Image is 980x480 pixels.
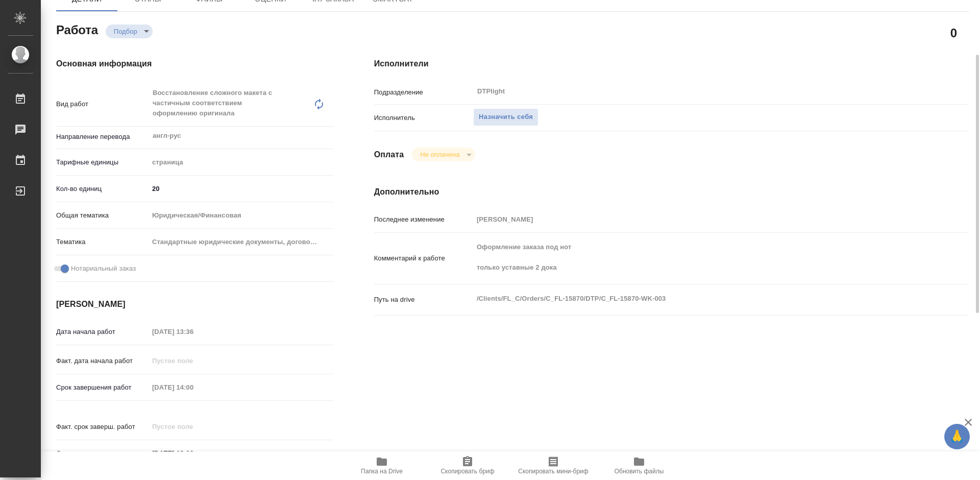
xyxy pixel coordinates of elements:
p: Тематика [56,237,149,247]
span: Скопировать бриф [440,468,494,475]
button: Обновить файлы [596,451,682,480]
h2: Работа [56,20,98,38]
input: ✎ Введи что-нибудь [149,446,238,461]
p: Срок завершения работ [56,382,149,393]
h2: 0 [950,24,957,41]
h4: Дополнительно [374,186,969,198]
p: Кол-во единиц [56,184,149,194]
button: 🙏 [944,424,970,449]
p: Факт. срок заверш. работ [56,422,149,432]
div: Подбор [412,148,475,161]
input: Пустое поле [149,324,238,339]
input: Пустое поле [473,212,919,227]
p: Тарифные единицы [56,157,149,167]
input: ✎ Введи что-нибудь [149,181,333,196]
span: Нотариальный заказ [71,263,136,274]
button: Не оплачена [417,150,462,159]
span: Скопировать мини-бриф [518,468,588,475]
button: Назначить себя [473,108,538,126]
p: Срок завершения услуги [56,448,149,459]
h4: Исполнители [374,58,969,70]
h4: Оплата [374,149,404,161]
input: Пустое поле [149,419,238,434]
button: Папка на Drive [339,451,425,480]
span: 🙏 [948,426,966,447]
div: Подбор [106,25,153,38]
div: Стандартные юридические документы, договоры, уставы [149,233,333,251]
p: Последнее изменение [374,214,473,225]
span: Обновить файлы [615,468,664,475]
span: Назначить себя [479,111,533,123]
button: Скопировать мини-бриф [510,451,596,480]
p: Вид работ [56,99,149,109]
h4: Основная информация [56,58,333,70]
span: Папка на Drive [361,468,403,475]
div: страница [149,154,333,171]
p: Общая тематика [56,210,149,221]
p: Подразделение [374,87,473,98]
button: Подбор [111,27,140,36]
p: Исполнитель [374,113,473,123]
div: Юридическая/Финансовая [149,207,333,224]
input: Пустое поле [149,353,238,368]
button: Скопировать бриф [425,451,510,480]
textarea: /Clients/FL_C/Orders/C_FL-15870/DTP/C_FL-15870-WK-003 [473,290,919,307]
h4: [PERSON_NAME] [56,298,333,310]
p: Факт. дата начала работ [56,356,149,366]
textarea: Оформление заказа под нот только уставные 2 дока [473,238,919,276]
p: Путь на drive [374,295,473,305]
p: Дата начала работ [56,327,149,337]
p: Направление перевода [56,132,149,142]
p: Комментарий к работе [374,253,473,263]
input: Пустое поле [149,380,238,395]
